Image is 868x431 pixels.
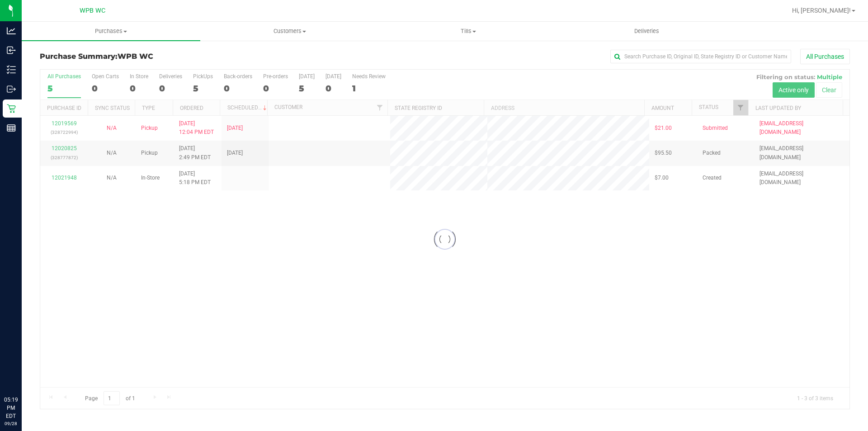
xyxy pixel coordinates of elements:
[80,7,105,14] span: WPB WC
[7,104,16,113] inline-svg: Retail
[7,123,16,133] inline-svg: Reports
[4,420,18,427] p: 09/28
[610,50,791,63] input: Search Purchase ID, Original ID, State Registry ID or Customer Name...
[622,27,671,35] span: Deliveries
[792,7,851,14] span: Hi, [PERSON_NAME]!
[7,85,16,94] inline-svg: Outbound
[118,52,153,61] span: WPB WC
[7,65,16,74] inline-svg: Inventory
[40,52,310,61] h3: Purchase Summary:
[22,22,200,41] a: Purchases
[800,49,850,64] button: All Purchases
[200,22,379,41] a: Customers
[22,27,200,35] span: Purchases
[201,27,378,35] span: Customers
[7,46,16,55] inline-svg: Inbound
[379,22,557,41] a: Tills
[9,359,36,386] iframe: Resource center
[379,27,557,35] span: Tills
[4,396,18,420] p: 05:19 PM EDT
[557,22,736,41] a: Deliveries
[7,26,16,35] inline-svg: Analytics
